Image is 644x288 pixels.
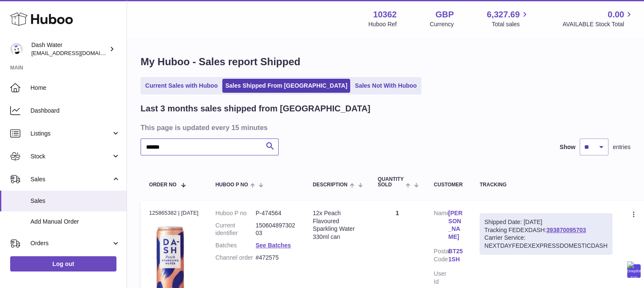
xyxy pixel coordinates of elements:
[313,209,361,241] div: 12x Peach Flavoured Sparkling Water 330ml can
[30,218,120,226] span: Add Manual Order
[30,84,120,92] span: Home
[484,234,608,250] div: Carrier Service: NEXTDAYFEDEXEXPRESSDOMESTICDASH
[30,130,111,138] span: Listings
[484,218,608,226] div: Shipped Date: [DATE]
[30,107,120,115] span: Dashboard
[216,222,256,238] dt: Current identifier
[487,9,520,20] span: 6,327.69
[216,254,256,262] dt: Channel order
[608,9,624,20] span: 0.00
[480,182,612,188] div: Tracking
[216,209,256,217] dt: Huboo P no
[149,209,199,217] div: 125865382 | [DATE]
[141,123,628,132] h3: This page is updated every 15 minutes
[256,222,296,238] dd: 15060489730203
[256,254,296,262] dd: #472575
[10,256,116,271] a: Log out
[368,20,397,28] div: Huboo Ref
[222,79,350,93] a: Sales Shipped From [GEOGRAPHIC_DATA]
[434,247,448,266] dt: Postal Code
[487,9,530,28] a: 6,327.69 Total sales
[31,50,124,56] span: [EMAIL_ADDRESS][DOMAIN_NAME]
[141,55,630,69] h1: My Huboo - Sales report Shipped
[313,182,348,188] span: Description
[546,227,586,233] a: 393870095703
[256,242,291,249] a: See Batches
[560,143,575,151] label: Show
[613,143,630,151] span: entries
[30,239,111,247] span: Orders
[352,79,420,93] a: Sales Not With Huboo
[149,182,177,188] span: Order No
[448,209,463,241] a: [PERSON_NAME]
[373,9,397,20] strong: 10362
[256,209,296,217] dd: P-474564
[216,182,248,188] span: Huboo P no
[10,43,23,55] img: bea@dash-water.com
[378,177,404,188] span: Quantity Sold
[562,20,634,28] span: AVAILABLE Stock Total
[30,175,111,183] span: Sales
[216,241,256,249] dt: Batches
[492,20,529,28] span: Total sales
[480,213,612,255] div: Tracking FEDEXDASH:
[448,247,463,263] a: BT25 1SH
[430,20,454,28] div: Currency
[562,9,634,28] a: 0.00 AVAILABLE Stock Total
[434,182,462,188] div: Customer
[434,270,448,286] dt: User Id
[434,209,448,244] dt: Name
[30,152,111,161] span: Stock
[142,79,221,93] a: Current Sales with Huboo
[30,197,120,205] span: Sales
[31,41,108,57] div: Dash Water
[141,103,370,114] h2: Last 3 months sales shipped from [GEOGRAPHIC_DATA]
[435,9,453,20] strong: GBP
